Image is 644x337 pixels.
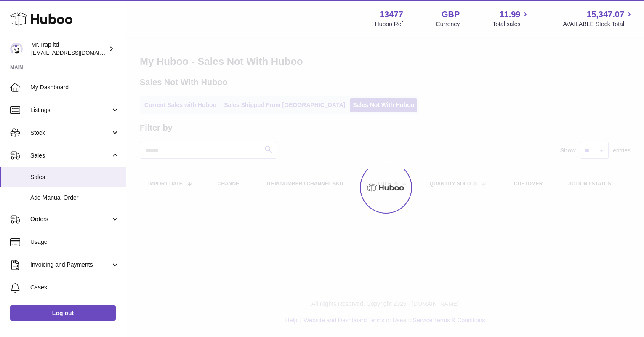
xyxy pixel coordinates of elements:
span: AVAILABLE Stock Total [563,20,634,28]
img: office@grabacz.eu [10,43,23,55]
span: Total sales [492,20,530,28]
a: 11.99 Total sales [492,9,530,28]
span: Orders [30,215,111,223]
span: Usage [30,238,120,246]
span: My Dashboard [30,83,120,91]
span: Sales [30,152,111,160]
span: 15,347.07 [587,9,624,20]
div: Currency [436,20,460,28]
span: Stock [30,129,111,137]
a: Log out [10,305,116,321]
span: 11.99 [499,9,520,20]
span: Invoicing and Payments [30,261,111,269]
div: Huboo Ref [375,20,403,28]
span: Listings [30,106,111,114]
span: Sales [30,173,120,181]
a: 15,347.07 AVAILABLE Stock Total [563,9,634,28]
strong: 13477 [380,9,403,20]
span: Cases [30,284,120,292]
div: Mr.Trap ltd [31,41,107,57]
span: [EMAIL_ADDRESS][DOMAIN_NAME] [31,49,124,56]
span: Add Manual Order [30,194,120,202]
strong: GBP [442,9,460,20]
